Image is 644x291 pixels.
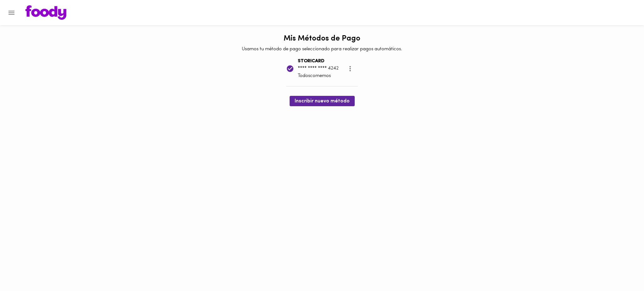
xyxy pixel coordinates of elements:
img: logo.png [25,5,66,20]
b: STORICARD [298,59,325,63]
iframe: Messagebird Livechat Widget [608,255,638,285]
button: Menu [4,5,19,20]
h1: Mis Métodos de Pago [284,35,360,43]
p: Usamos tu método de pago seleccionado para realizar pagos automáticos. [242,46,402,52]
p: Todoscomemos [298,73,339,79]
button: more [342,61,358,76]
button: Inscribir nuevo método [290,96,355,106]
span: Inscribir nuevo método [295,98,350,104]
